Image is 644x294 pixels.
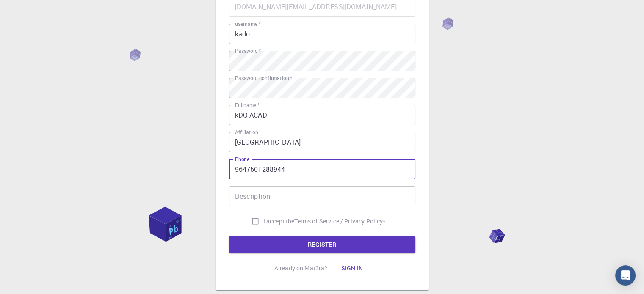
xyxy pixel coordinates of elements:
[235,47,261,55] label: Password
[615,265,636,286] div: Open Intercom Messenger
[235,129,258,136] label: Affiliation
[294,217,385,225] a: Terms of Service / Privacy Policy*
[235,74,292,82] label: Password confirmation
[274,264,328,272] p: Already on Mat3ra?
[334,260,370,277] button: Sign in
[263,217,295,225] span: I accept the
[235,156,249,163] label: Phone
[229,236,415,253] button: REGISTER
[235,102,260,109] label: Fullname
[235,20,261,27] label: username
[294,217,385,225] p: Terms of Service / Privacy Policy *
